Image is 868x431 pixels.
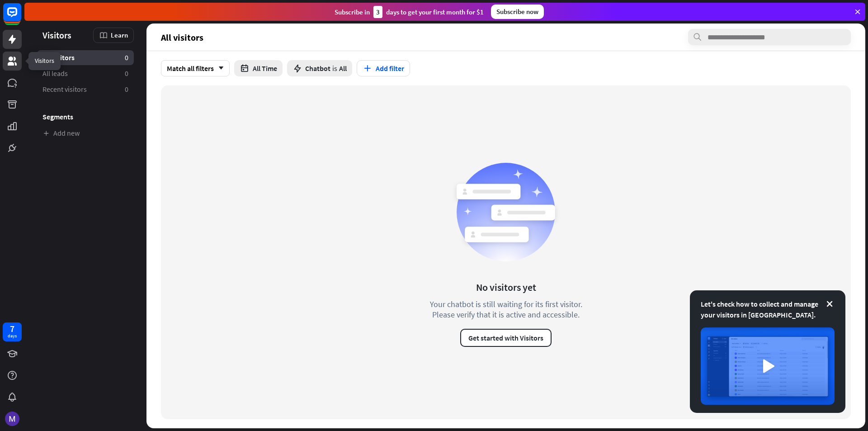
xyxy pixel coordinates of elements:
span: All visitors [161,32,203,43]
div: 7 [10,325,14,333]
i: arrow_down [214,66,224,71]
div: Your chatbot is still waiting for its first visitor. Please verify that it is active and accessible. [413,299,599,320]
span: All visitors [42,53,75,62]
aside: 0 [125,69,128,78]
span: All leads [42,69,68,78]
span: Chatbot [305,64,330,73]
div: Match all filters [161,60,230,76]
button: Add filter [357,60,410,76]
img: image [701,327,835,405]
div: No visitors yet [476,281,536,294]
div: Subscribe now [491,5,544,19]
div: 3 [373,6,382,18]
aside: 0 [125,85,128,94]
a: All leads 0 [37,66,134,81]
div: Subscribe in days to get your first month for $1 [335,6,484,18]
span: All [339,64,347,73]
a: Recent visitors 0 [37,82,134,97]
span: Recent visitors [42,85,87,94]
h3: Segments [37,112,134,121]
span: Learn [111,31,128,39]
aside: 0 [125,53,128,62]
a: 7 days [3,322,22,341]
span: Visitors [42,30,71,40]
button: Get started with Visitors [460,329,552,347]
div: Let's check how to collect and manage your visitors in [GEOGRAPHIC_DATA]. [701,298,835,320]
div: days [8,333,17,339]
a: Add new [37,126,134,141]
button: All Time [234,60,283,76]
button: Open LiveChat chat widget [7,4,34,31]
span: is [332,64,337,73]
